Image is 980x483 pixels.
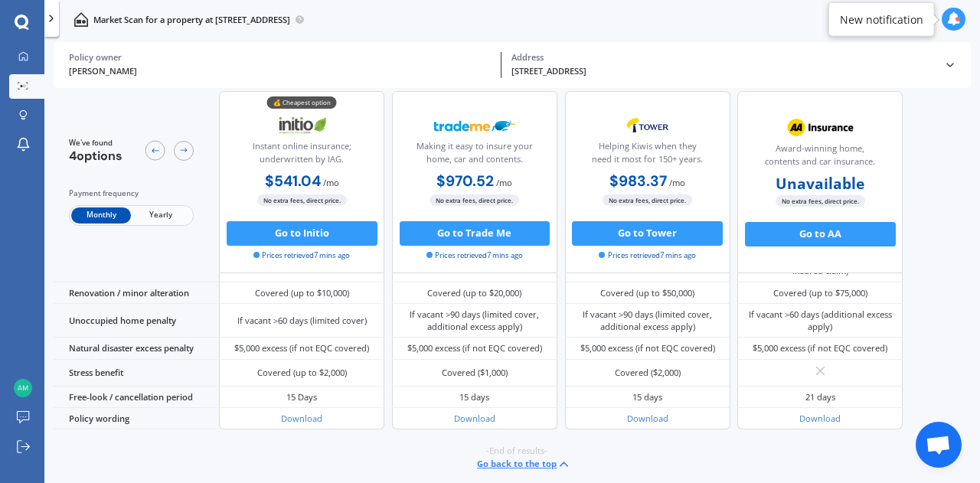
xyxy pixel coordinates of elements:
p: Market Scan for a property at [STREET_ADDRESS] [93,14,290,26]
img: home-and-contents.b802091223b8502ef2dd.svg [73,12,88,27]
div: Stress benefit [54,360,219,387]
span: Yearly [131,207,191,224]
div: Payment frequency [69,188,194,200]
img: Tower.webp [607,110,688,141]
div: $5,000 excess (if not EQC covered) [580,342,715,354]
img: AA.webp [779,113,861,143]
div: Making it easy to insure your home, car and contents. [403,140,547,171]
button: Go to Tower [572,221,723,246]
b: Unavailable [776,178,864,190]
b: $970.52 [436,171,494,191]
a: Download [627,413,668,424]
div: If vacant >90 days (limited cover, additional excess apply) [401,308,548,333]
div: $5,000 excess (if not EQC covered) [753,342,887,354]
button: Go to Trade Me [400,221,550,246]
div: 💰 Cheapest option [267,96,337,109]
b: $541.04 [265,171,321,191]
span: No extra fees, direct price. [430,194,519,206]
div: 15 Days [286,391,317,403]
span: -End of results- [486,445,547,457]
div: [PERSON_NAME] [69,65,492,78]
a: Open chat [916,422,962,468]
b: $983.37 [609,171,667,191]
div: Free-look / cancellation period [54,387,219,408]
img: Initio.webp [262,110,343,141]
div: $5,000 excess (if not EQC covered) [407,342,542,354]
span: Monthly [71,207,131,224]
div: Address [511,52,934,63]
span: / mo [323,177,339,188]
button: Go to AA [745,222,896,246]
div: Covered (up to $75,000) [773,287,867,299]
div: If vacant >60 days (limited cover) [237,315,367,327]
div: Unoccupied home penalty [54,304,219,338]
img: Trademe.webp [434,110,515,141]
div: Policy owner [69,52,492,63]
span: 4 options [69,148,122,164]
a: Download [799,413,841,424]
a: Download [281,413,322,424]
div: Covered ($1,000) [442,367,508,379]
a: Download [454,413,495,424]
div: Policy wording [54,408,219,429]
button: Go back to the top [477,457,571,472]
span: Prices retrieved 7 mins ago [253,250,350,261]
span: Prices retrieved 7 mins ago [426,250,523,261]
img: 8d633fb7fa351ee83e26de7782110133 [14,379,32,397]
span: No extra fees, direct price. [603,194,692,206]
div: New notification [840,11,923,27]
div: If vacant >60 days (additional excess apply) [746,308,893,333]
div: Covered (up to $2,000) [257,367,347,379]
button: Go to Initio [227,221,377,246]
div: $5,000 excess (if not EQC covered) [234,342,369,354]
span: / mo [496,177,512,188]
span: No extra fees, direct price. [257,194,347,206]
div: Natural disaster excess penalty [54,338,219,359]
div: Renovation / minor alteration [54,282,219,304]
div: [STREET_ADDRESS] [511,65,934,78]
div: Covered ($2,000) [615,367,681,379]
div: Covered (up to $10,000) [255,287,349,299]
span: / mo [669,177,685,188]
span: We've found [69,138,122,148]
span: Prices retrieved 7 mins ago [599,250,695,261]
div: Helping Kiwis when they need it most for 150+ years. [575,140,719,171]
div: 15 days [459,391,489,403]
span: No extra fees, direct price. [776,195,865,207]
div: Covered (up to $50,000) [600,287,694,299]
div: If vacant >90 days (limited cover, additional excess apply) [574,308,721,333]
div: 15 days [632,391,662,403]
div: 21 days [805,391,835,403]
div: Covered (up to $20,000) [427,287,521,299]
div: Instant online insurance; underwritten by IAG. [230,140,374,171]
div: Award-winning home, contents and car insurance. [748,142,892,173]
